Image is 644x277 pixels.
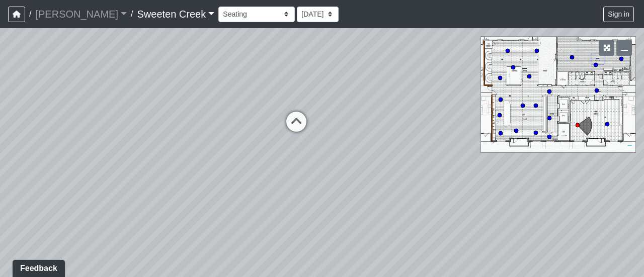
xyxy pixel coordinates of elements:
a: [PERSON_NAME] [35,4,127,24]
a: Sweeten Creek [137,4,214,24]
button: Sign in [603,7,634,22]
span: / [25,4,35,24]
iframe: Ybug feedback widget [8,257,67,277]
span: / [127,4,137,24]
